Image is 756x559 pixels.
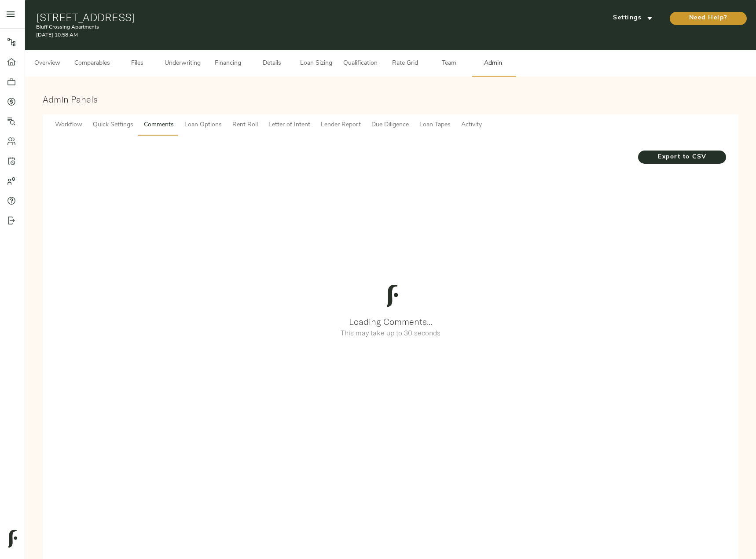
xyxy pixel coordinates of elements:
button: Export to CSV [638,151,726,164]
span: Loan Sizing [299,58,333,69]
h3: Admin Panels [43,94,738,104]
span: Overview [30,58,64,69]
span: Activity [461,120,482,131]
p: Bluff Crossing Apartments [36,23,509,31]
span: Need Help? [679,13,738,24]
span: Team [432,58,466,69]
h6: This may take up to 30 seconds [51,327,730,339]
span: Quick Settings [93,120,133,131]
span: Workflow [55,120,82,131]
span: Rent Roll [232,120,258,131]
span: Details [255,58,289,69]
span: Loan Tapes [419,120,451,131]
span: Rate Grid [388,58,422,69]
span: Loan Options [184,120,222,131]
span: Lender Report [321,120,361,131]
img: logo [8,530,17,548]
button: Need Help? [670,12,747,25]
span: Export to CSV [647,152,717,163]
span: Qualification [343,58,378,69]
span: Letter of Intent [268,120,310,131]
span: Due Diligence [371,120,409,131]
p: [DATE] 10:58 AM [36,31,509,39]
span: Settings [609,13,657,24]
span: Admin [476,58,510,69]
span: Financing [211,58,245,69]
button: Settings [600,11,666,25]
img: logo [382,285,404,307]
span: Files [121,58,154,69]
span: Underwriting [165,58,201,69]
h3: Loading Comments... [51,316,730,327]
span: Comparables [74,58,110,69]
h1: [STREET_ADDRESS] [36,11,509,23]
span: Comments [144,120,174,131]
